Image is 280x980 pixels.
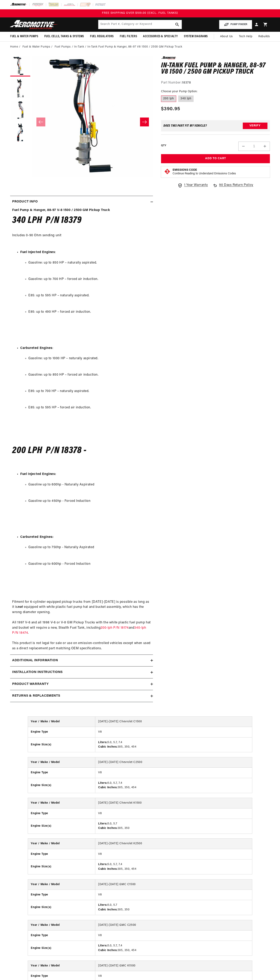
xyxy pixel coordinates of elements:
img: Aeromotive [9,20,59,29]
span: Fuel Regulators [90,34,114,39]
td: 5.0, 5.7, 7.4 305, 350, 454 [95,778,252,793]
li: E85: up to 490 HP – forced air induction. [28,309,151,315]
strong: Carbureted Engines [20,346,52,350]
td: [DATE]-[DATE] Chevrolet K2500 [95,839,252,849]
strong: Liters: [98,904,107,907]
p: Continue Reading to Understand Emissions Codes [173,172,236,176]
li: : [20,250,151,331]
span: Rebuilds [258,34,270,39]
strong: Liters: [98,782,107,785]
th: Year / Make / Model [28,757,95,768]
h2: Additional information [12,658,58,663]
li: E85: up to 595 HP – forced air induction. [28,405,151,410]
li: Gasoline: up to 850 HP – forced air induction. [28,372,151,378]
button: Add to Cart [161,154,270,163]
a: About Us [217,32,236,41]
li: Gasoline: up to 700 HP – forced air induction. [28,277,151,282]
strong: Fuel Injected Engines [20,251,55,254]
button: Load image 3 in gallery view [10,101,30,121]
th: Engine Type [28,890,95,900]
strong: Cubic Inches: [98,949,118,952]
nav: breadcrumbs [10,45,270,49]
strong: Fuel Injected Engines: [20,473,56,476]
a: Home [10,45,18,49]
td: 5.0, 5.7, 7.4 305, 350, 454 [95,859,252,874]
span: 1 Year Warranty [184,183,208,188]
td: [DATE]-[DATE] Chevrolet C1500 [95,717,252,727]
th: Year / Make / Model [28,961,95,971]
span: Fuel Cells, Tanks & Systems [44,34,84,39]
summary: Accessories & Specialty [140,32,181,41]
td: V8 [95,727,252,737]
th: Engine Type [28,808,95,819]
th: Engine Size(s) [28,900,95,915]
span: System Diagrams [184,34,208,39]
td: V8 [95,808,252,819]
td: 5.0, 5.7 305, 350 [95,819,252,833]
span: $390.95 [161,105,180,113]
summary: Product Info [10,196,153,208]
td: 5.0, 5.7, 7.4 305, 350, 454 [95,737,252,752]
td: 5.0, 5.7, 7.4 305, 350, 454 [95,941,252,956]
button: Slide left [36,118,45,126]
td: V8 [95,930,252,941]
th: Engine Size(s) [28,778,95,793]
th: Engine Type [28,930,95,941]
h2: Product Info [12,199,38,204]
summary: Additional information [10,655,153,666]
th: Year / Make / Model [28,920,95,930]
label: 200 lph [161,95,176,102]
h4: 340 LPH P/N 18379 [12,216,151,225]
button: Load image 4 in gallery view [10,123,30,143]
td: [DATE]-[DATE] GMC C2500 [95,920,252,930]
button: Load image 2 in gallery view [10,78,30,99]
strong: Liters: [98,822,107,825]
li: Gasoline: up to 850 HP – naturally aspirated. [28,260,151,266]
li: Gasoline up to 450hp - Forced Induction [28,499,151,504]
div: Part Number: [161,80,270,86]
p: Includes 0-90 Ohm sending unit [12,228,151,238]
summary: Returns & replacements [10,690,153,702]
button: Verify [243,123,267,129]
li: Gasoline up to 750hp - Naturally Aspirated [28,545,151,550]
summary: Installation Instructions [10,666,153,678]
a: Fuel & Water Pumps [22,45,50,49]
td: [DATE]-[DATE] GMC K1500 [95,961,252,971]
strong: Cubic Inches: [98,745,118,748]
summary: System Diagrams [181,32,211,41]
th: Year / Make / Model [28,839,95,849]
li: E85: up to 595 HP – naturally aspirated. [28,293,151,298]
strong: Liters: [98,741,107,744]
img: Emissions code [164,168,171,175]
th: Engine Size(s) [28,941,95,956]
td: V8 [95,768,252,778]
h1: In-Tank Fuel Pump & Hanger, 88-97 V8 1500 / 2500 GM Pickup Truck [161,63,270,75]
td: [DATE]-[DATE] GMC C1500 [95,879,252,890]
strong: Cubic Inches: [98,827,118,830]
li: : [20,346,151,427]
span: Accessories & Specialty [143,34,178,39]
button: PUMP FINDER [219,20,252,29]
th: Engine Type [28,727,95,737]
summary: Fuel Filters [117,32,140,41]
h2: Installation Instructions [12,670,63,675]
summary: Fuel Regulators [87,32,117,41]
p: Fitment for 6-cylinder equipped pickup trucks from [DATE]-[DATE] is possible as long as it is equ... [12,589,151,651]
th: Engine Size(s) [28,859,95,874]
summary: Fuel & Water Pumps [7,32,41,41]
th: Engine Type [28,849,95,859]
strong: 18378 [182,81,191,84]
a: 1 Year Warranty [178,183,208,188]
li: In-Tank Fuel Pump & Hanger, 88-97 V8 1500 / 2500 GM Pickup Truck [87,45,182,49]
h4: 200 LPH P/N 18378 - [12,446,151,455]
summary: Fuel Cells, Tanks & Systems [41,32,87,41]
th: Engine Size(s) [28,737,95,752]
span: FREE SHIPPING OVER $109.00 (EXCL. FUEL TANKS) [102,12,178,15]
button: Emissions CodeContinue Reading to Understand Emissions Codes [173,168,236,176]
strong: Liters: [98,944,107,947]
button: search button [173,20,182,29]
span: Fuel Filters [120,34,137,39]
li: Gasoline up to 600hp - Naturally Aspirated [28,482,151,487]
input: Search by Part Number, Category or Keyword [98,20,182,29]
strong: Cubic Inches: [98,908,118,911]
